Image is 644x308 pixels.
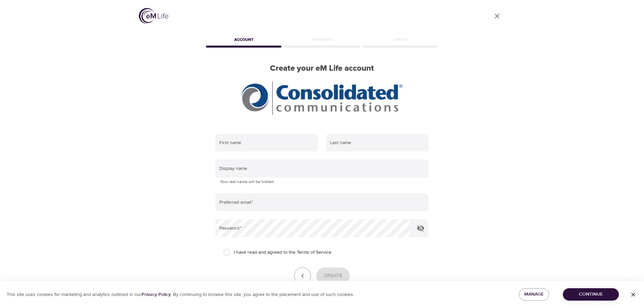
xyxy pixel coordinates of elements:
[220,179,424,185] p: Your real name will be hidden.
[234,249,331,256] span: I have read and agreed to the
[142,292,171,298] a: Privacy Policy
[297,249,331,256] a: Terms of Service
[524,290,544,299] span: Manage
[205,64,439,73] h2: Create your eM Life account
[568,290,613,299] span: Continue
[563,288,619,301] button: Continue
[489,8,505,24] a: close
[139,8,168,24] img: logo
[519,288,549,301] button: Manage
[241,81,402,115] img: CCI%20logo_rgb_hr.jpg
